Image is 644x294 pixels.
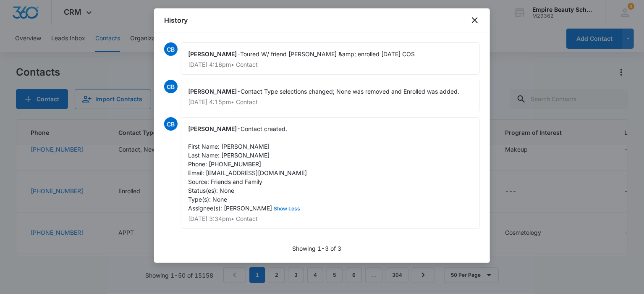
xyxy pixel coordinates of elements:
[181,80,480,112] div: -
[188,99,473,105] p: [DATE] 4:15pm • Contact
[188,125,307,212] span: Contact created. First Name: [PERSON_NAME] Last Name: [PERSON_NAME] Phone: [PHONE_NUMBER] Email: ...
[181,117,480,229] div: -
[241,88,459,95] span: Contact Type selections changed; None was removed and Enrolled was added.
[188,88,237,95] span: [PERSON_NAME]
[272,206,302,211] button: Show Less
[164,80,178,93] span: CB
[188,62,473,68] p: [DATE] 4:16pm • Contact
[164,15,188,25] h1: History
[188,216,473,222] p: [DATE] 3:34pm • Contact
[188,125,237,132] span: [PERSON_NAME]
[240,50,415,58] span: Toured W/ friend [PERSON_NAME] &amp; enrolled [DATE] COS
[293,244,342,253] p: Showing 1-3 of 3
[470,15,480,25] button: close
[164,42,178,56] span: CB
[181,42,480,75] div: -
[188,50,237,58] span: [PERSON_NAME]
[164,117,178,131] span: CB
